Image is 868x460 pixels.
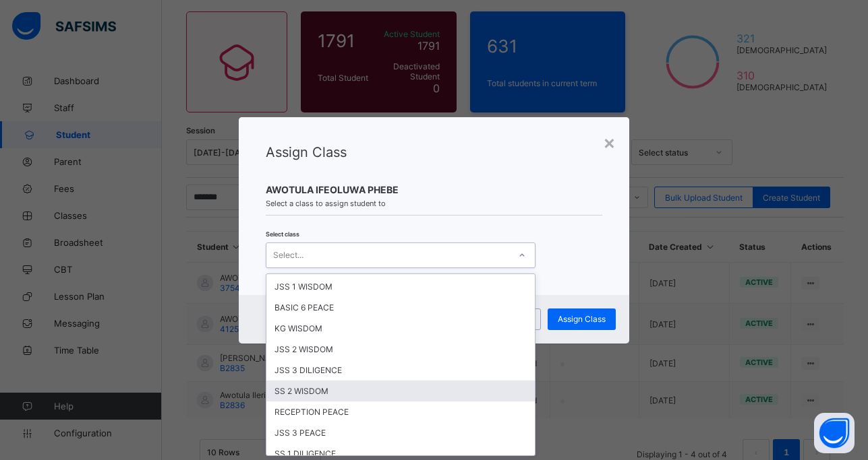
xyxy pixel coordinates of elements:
span: Select class [266,230,299,238]
div: SS 2 WISDOM [266,381,535,401]
div: RECEPTION PEACE [266,401,535,422]
div: JSS 3 PEACE [266,422,535,443]
span: Assign Class [266,144,347,160]
span: AWOTULA IFEOLUWA PHEBE [266,184,602,195]
button: Open asap [814,413,855,453]
div: KG WISDOM [266,318,535,339]
div: BASIC 6 PEACE [266,297,535,318]
div: JSS 2 WISDOM [266,339,535,360]
div: × [603,131,616,154]
span: Select a class to assign student to [266,199,602,208]
div: JSS 1 WISDOM [266,276,535,297]
span: Assign Class [558,314,606,324]
div: JSS 3 DILIGENCE [266,360,535,381]
div: Select... [273,242,303,268]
